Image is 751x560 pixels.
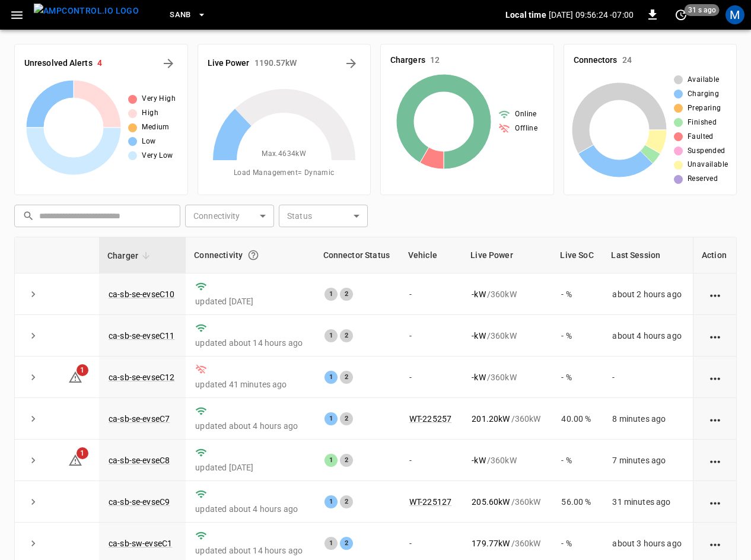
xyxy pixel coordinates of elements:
[693,237,736,273] th: Action
[109,456,170,465] a: ca-sb-se-evseC8
[68,455,82,464] a: 1
[324,454,338,467] div: 1
[688,145,725,157] span: Suspended
[109,414,170,424] a: ca-sb-se-evseC7
[109,373,174,382] a: ca-sb-se-evseC12
[472,496,542,508] div: / 360 kW
[24,451,42,469] button: expand row
[688,117,717,129] span: Finished
[430,54,440,67] h6: 12
[243,244,264,266] button: Connection between the charger and our software.
[472,496,510,508] p: 205.60 kW
[472,537,510,549] p: 179.77 kW
[552,273,603,315] td: - %
[472,288,542,300] div: / 360 kW
[603,481,693,523] td: 31 minutes ago
[552,481,603,523] td: 56.00 %
[24,57,93,70] h6: Unresolved Alerts
[390,54,425,67] h6: Chargers
[603,273,693,315] td: about 2 hours ago
[109,289,174,299] a: ca-sb-se-evseC10
[400,315,462,357] td: -
[24,327,42,345] button: expand row
[685,4,720,16] span: 31 s ago
[400,440,462,481] td: -
[109,497,170,507] a: ca-sb-se-evseC9
[472,330,485,342] p: - kW
[472,413,542,425] div: / 360 kW
[708,288,723,300] div: action cell options
[97,57,102,70] h6: 4
[24,410,42,428] button: expand row
[725,5,744,24] div: profile-icon
[688,159,728,171] span: Unavailable
[24,493,42,511] button: expand row
[142,93,176,105] span: Very High
[708,413,723,425] div: action cell options
[552,440,603,481] td: - %
[622,54,632,67] h6: 24
[324,288,338,301] div: 1
[315,237,400,273] th: Connector Status
[472,288,485,300] p: - kW
[77,447,88,459] span: 1
[552,398,603,440] td: 40.00 %
[142,150,173,162] span: Very Low
[170,8,191,22] span: SanB
[400,357,462,398] td: -
[34,4,139,18] img: ampcontrol.io logo
[324,329,338,342] div: 1
[603,237,693,273] th: Last Session
[340,537,353,550] div: 2
[472,371,485,383] p: - kW
[254,57,297,70] h6: 1190.57 kW
[340,412,353,425] div: 2
[549,9,634,21] p: [DATE] 09:56:24 -07:00
[324,537,338,550] div: 1
[262,148,306,160] span: Max. 4634 kW
[472,371,542,383] div: / 360 kW
[472,537,542,549] div: / 360 kW
[400,237,462,273] th: Vehicle
[77,364,88,376] span: 1
[24,368,42,386] button: expand row
[340,454,353,467] div: 2
[400,273,462,315] td: -
[142,136,155,148] span: Low
[24,534,42,552] button: expand row
[688,103,721,114] span: Preparing
[159,54,178,73] button: All Alerts
[109,539,172,548] a: ca-sb-sw-evseC1
[552,357,603,398] td: - %
[208,57,250,70] h6: Live Power
[603,315,693,357] td: about 4 hours ago
[409,414,451,424] a: WT-225257
[340,371,353,384] div: 2
[472,413,510,425] p: 201.20 kW
[194,244,306,266] div: Connectivity
[195,503,305,515] p: updated about 4 hours ago
[708,330,723,342] div: action cell options
[324,495,338,508] div: 1
[688,88,719,100] span: Charging
[195,295,305,307] p: updated [DATE]
[195,378,305,390] p: updated 41 minutes ago
[107,249,154,263] span: Charger
[552,315,603,357] td: - %
[574,54,618,67] h6: Connectors
[603,357,693,398] td: -
[342,54,361,73] button: Energy Overview
[234,167,335,179] span: Load Management = Dynamic
[515,109,536,120] span: Online
[688,173,718,185] span: Reserved
[708,537,723,549] div: action cell options
[688,131,714,143] span: Faulted
[672,5,690,24] button: set refresh interval
[472,454,485,466] p: - kW
[552,237,603,273] th: Live SoC
[688,74,720,86] span: Available
[24,285,42,303] button: expand row
[142,107,158,119] span: High
[142,122,169,133] span: Medium
[195,420,305,432] p: updated about 4 hours ago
